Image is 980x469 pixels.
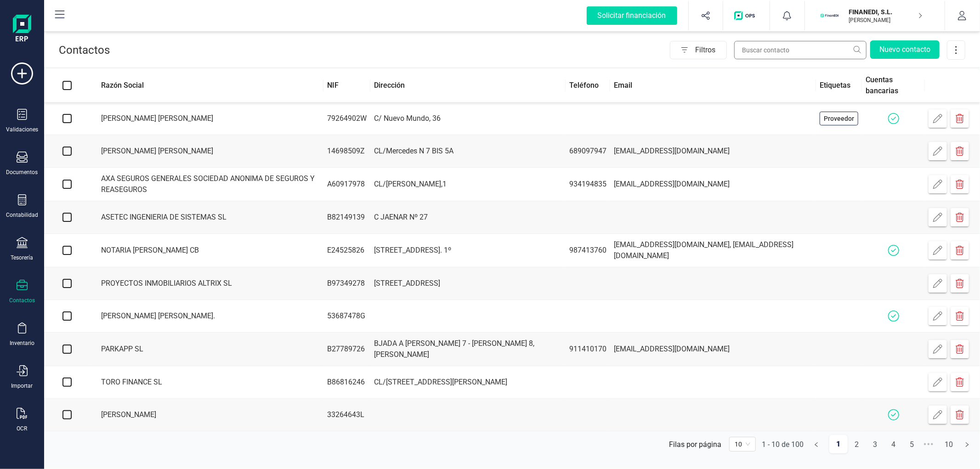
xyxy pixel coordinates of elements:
[323,366,370,399] td: B86816246
[921,435,936,450] li: Avanzar 5 páginas
[90,333,323,366] td: PARKAPP SL
[587,6,677,25] div: Solicitar financiación
[695,41,726,59] span: Filtros
[90,135,323,168] td: [PERSON_NAME] [PERSON_NAME]
[17,425,28,432] div: OCR
[90,267,323,300] td: PROYECTOS INMOBILIARIOS ALTRIX SL
[669,440,721,449] div: Filas por página
[323,300,370,333] td: 53687478G
[814,442,819,447] span: left
[884,435,903,453] li: 4
[323,333,370,366] td: B27789726
[9,297,35,304] div: Contactos
[848,435,866,453] li: 2
[867,435,884,454] a: 3
[323,201,370,234] td: B82149139
[849,17,923,24] p: [PERSON_NAME]
[6,211,38,219] div: Contabilidad
[90,102,323,135] td: [PERSON_NAME] [PERSON_NAME]
[90,69,323,102] th: Razón Social
[729,437,756,452] div: 页码
[323,102,370,135] td: 79264902W
[566,333,610,366] td: 911410170
[90,399,323,431] td: [PERSON_NAME]
[90,201,323,234] td: ASETEC INGENIERIA DE SISTEMAS SL
[816,1,934,30] button: FIFINANEDI, S.L.[PERSON_NAME]
[762,440,804,449] div: 1 - 10 de 100
[370,69,566,102] th: Dirección
[6,169,38,176] div: Documentos
[566,168,610,201] td: 934194835
[958,435,976,450] li: Página siguiente
[370,267,566,300] td: [STREET_ADDRESS]
[610,135,816,168] td: [EMAIL_ADDRESS][DOMAIN_NAME]
[903,435,921,454] a: 5
[610,168,816,201] td: [EMAIL_ADDRESS][DOMAIN_NAME]
[870,40,940,59] button: Nuevo contacto
[59,43,110,57] p: Contactos
[10,339,34,347] div: Inventario
[964,442,970,447] span: right
[566,69,610,102] th: Teléfono
[370,201,566,234] td: C JAENAR Nº 27
[820,6,840,26] img: FI
[323,399,370,431] td: 33264643L
[323,168,370,201] td: A60917978
[829,435,848,453] a: 1
[576,1,688,30] button: Solicitar financiación
[903,435,921,453] li: 5
[370,333,566,366] td: BJADA A [PERSON_NAME] 7 - [PERSON_NAME] 8, [PERSON_NAME]
[816,69,862,102] th: Etiquetas
[566,135,610,168] td: 689097947
[610,234,816,267] td: [EMAIL_ADDRESS][DOMAIN_NAME], [EMAIL_ADDRESS][DOMAIN_NAME]
[370,366,566,399] td: CL/[STREET_ADDRESS][PERSON_NAME]
[734,41,867,59] input: Buscar contacto
[90,300,323,333] td: [PERSON_NAME] [PERSON_NAME].
[566,234,610,267] td: 987413760
[90,168,323,201] td: AXA SEGUROS GENERALES SOCIEDAD ANONIMA DE SEGUROS Y REASEGUROS
[6,126,38,133] div: Validaciones
[862,69,925,102] th: Cuentas bancarias
[11,254,34,261] div: Tesorería
[820,112,858,125] div: Proveedor
[13,15,31,44] img: Logo Finanedi
[866,435,884,453] li: 3
[921,435,936,453] span: •••
[370,135,566,168] td: CL/Mercedes N 7 BIS 5A
[610,69,816,102] th: Email
[940,435,957,454] a: 10
[370,168,566,201] td: CL/[PERSON_NAME],1
[807,435,826,453] button: left
[807,435,826,450] li: Página anterior
[735,437,750,451] span: 10
[670,41,727,59] button: Filtros
[323,267,370,300] td: B97349278
[90,366,323,399] td: TORO FINANCE SL
[958,435,976,453] button: right
[11,382,33,390] div: Importar
[323,69,370,102] th: NIF
[734,11,759,20] img: Logo de OPS
[323,135,370,168] td: 14698509Z
[885,435,902,454] a: 4
[940,435,958,453] li: 10
[370,234,566,267] td: [STREET_ADDRESS]. 1º
[90,234,323,267] td: NOTARIA [PERSON_NAME] CB
[849,7,923,17] p: FINANEDI, S.L.
[370,102,566,135] td: C/ Nuevo Mundo, 36
[729,1,764,30] button: Logo de OPS
[610,333,816,366] td: [EMAIL_ADDRESS][DOMAIN_NAME]
[848,435,866,454] a: 2
[323,234,370,267] td: E24525826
